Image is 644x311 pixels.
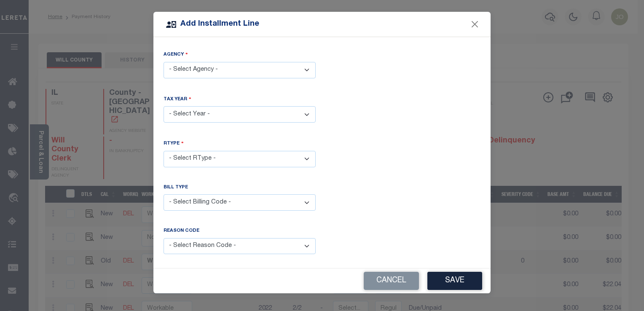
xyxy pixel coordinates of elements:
button: Save [427,272,482,290]
label: RType [164,139,184,147]
label: Reason Code [164,228,199,235]
label: Tax Year [164,95,191,103]
button: Cancel [364,272,419,290]
label: Agency [164,51,188,59]
label: Bill Type [164,184,188,191]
